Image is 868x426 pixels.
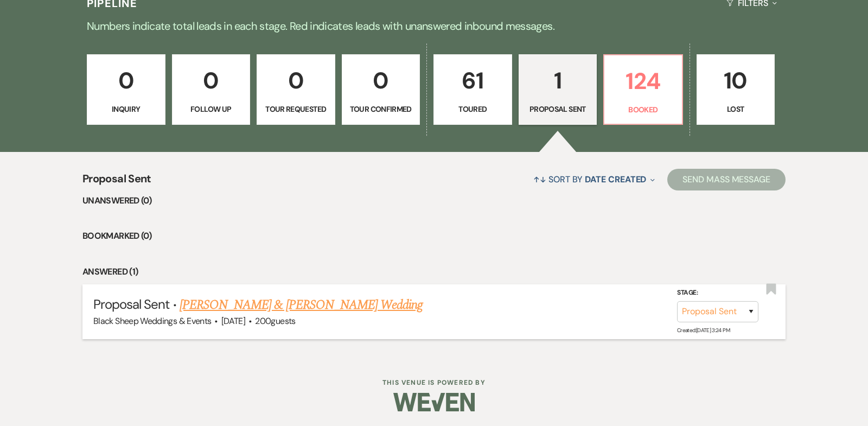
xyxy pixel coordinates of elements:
[611,63,675,99] p: 124
[529,165,659,194] button: Sort By Date Created
[349,103,413,115] p: Tour Confirmed
[526,62,590,99] p: 1
[180,295,423,315] a: [PERSON_NAME] & [PERSON_NAME] Wedding
[94,103,158,115] p: Inquiry
[82,170,151,194] span: Proposal Sent
[82,265,786,279] li: Answered (1)
[179,62,244,99] p: 0
[533,174,546,185] span: ↑↓
[179,103,244,115] p: Follow Up
[393,383,475,421] img: Weven Logo
[255,315,295,327] span: 200 guests
[264,103,328,115] p: Tour Requested
[82,229,786,243] li: Bookmarked (0)
[704,62,768,99] p: 10
[93,296,170,313] span: Proposal Sent
[172,54,251,125] a: 0Follow Up
[93,315,211,327] span: Black Sheep Weddings & Events
[697,54,775,125] a: 10Lost
[611,104,675,116] p: Booked
[82,194,786,208] li: Unanswered (0)
[526,103,590,115] p: Proposal Sent
[43,17,825,35] p: Numbers indicate total leads in each stage. Red indicates leads with unanswered inbound messages.
[87,54,165,125] a: 0Inquiry
[677,287,758,299] label: Stage:
[603,54,683,125] a: 124Booked
[349,62,413,99] p: 0
[433,54,512,125] a: 61Toured
[519,54,597,125] a: 1Proposal Sent
[441,62,505,99] p: 61
[704,103,768,115] p: Lost
[221,315,245,327] span: [DATE]
[264,62,328,99] p: 0
[94,62,158,99] p: 0
[667,169,786,190] button: Send Mass Message
[585,174,646,185] span: Date Created
[441,103,505,115] p: Toured
[342,54,420,125] a: 0Tour Confirmed
[677,327,730,334] span: Created: [DATE] 3:24 PM
[257,54,335,125] a: 0Tour Requested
